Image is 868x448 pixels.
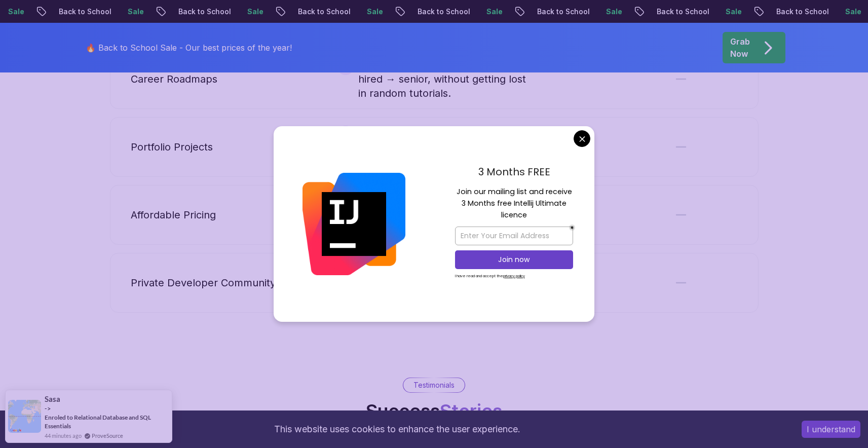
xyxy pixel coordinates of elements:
span: -> [45,404,51,413]
a: ProveSource [92,431,123,440]
p: Back to School [647,7,715,17]
p: Back to School [168,7,237,17]
p: Private Developer Community [131,276,276,290]
div: Graduate with professional apps in your portfolio that impress recruiters. [337,126,531,168]
p: Testimonials [413,380,455,390]
span: Stories [440,400,502,422]
p: Sale [476,7,509,17]
p: Affordable Pricing [131,208,216,222]
img: provesource social proof notification image [8,400,41,433]
a: Enroled to Relational Database and SQL Essentials [45,413,169,430]
p: Back to School [288,7,357,17]
p: Career Roadmaps [131,72,217,86]
p: Sale [118,7,150,17]
p: Sale [715,7,748,17]
h2: Success [366,401,502,421]
p: Back to School [407,7,476,17]
div: Follow clear paths from beginner → hired → senior, without getting lost in random tutorials. [337,58,531,100]
p: Back to School [49,7,118,17]
button: Accept cookies [802,421,860,438]
p: Sale [237,7,270,17]
p: Grab Now [730,35,750,60]
p: Portfolio Projects [131,140,213,154]
div: This website uses cookies to enhance the user experience. [8,418,786,440]
p: Sale [835,7,867,17]
span: Sasa [45,395,60,403]
span: 44 minutes ago [45,431,82,440]
p: Sale [357,7,389,17]
p: Back to School [527,7,596,17]
p: Sale [596,7,628,17]
p: 🔥 Back to School Sale - Our best prices of the year! [86,42,292,54]
p: Back to School [766,7,835,17]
